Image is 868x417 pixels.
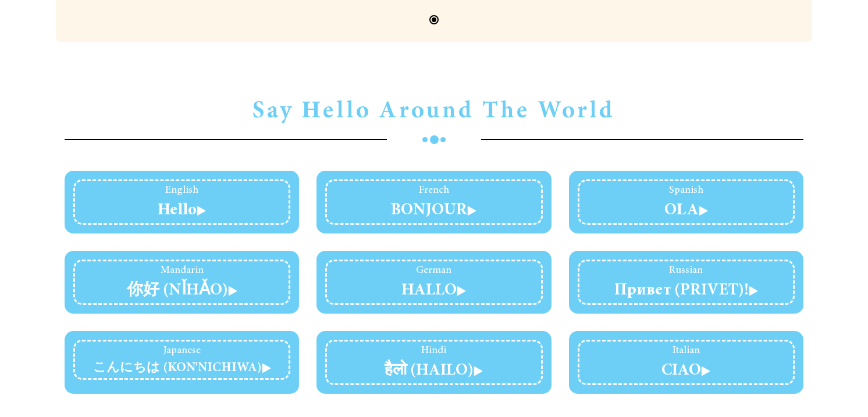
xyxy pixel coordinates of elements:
[701,366,710,376] img: white-play-button.png
[401,283,466,299] span: HALLO
[614,265,758,297] a: Russian Привет (PRIVET)!
[614,283,758,299] span: Привет (PRIVET)!
[664,203,708,219] span: OLA
[661,346,710,378] a: Italian CIAO
[457,286,466,296] img: white-play-button.png
[699,206,708,215] img: white-play-button.png
[385,346,483,378] a: Hindi हैलो (HAILO)
[385,363,483,379] span: हैलो (HAILO)
[429,15,439,24] button: Page 1
[749,286,758,296] img: white-play-button.png
[664,185,708,217] a: Spanish OLA
[93,346,271,374] a: Japanese こんにちは (KON'NICHIWA)
[158,203,206,219] span: Hello
[401,265,466,297] a: German HALLO
[228,286,237,296] img: white-play-button.png
[661,363,710,379] span: CIAO
[391,185,476,217] a: French BONJOUR
[262,364,271,373] img: white-play-button.png
[127,283,237,299] span: 你好 (NǏHǍO)
[391,203,476,219] span: BONJOUR
[127,265,237,297] a: Mandarin 你好 (NǏHǍO)
[158,185,206,217] a: English Hello
[197,206,206,215] img: white-play-button.png
[252,99,615,124] span: Say hello Around The World
[474,366,483,376] img: white-play-button.png
[467,206,476,215] img: white-play-button.png
[93,362,271,375] span: こんにちは (KON'NICHIWA)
